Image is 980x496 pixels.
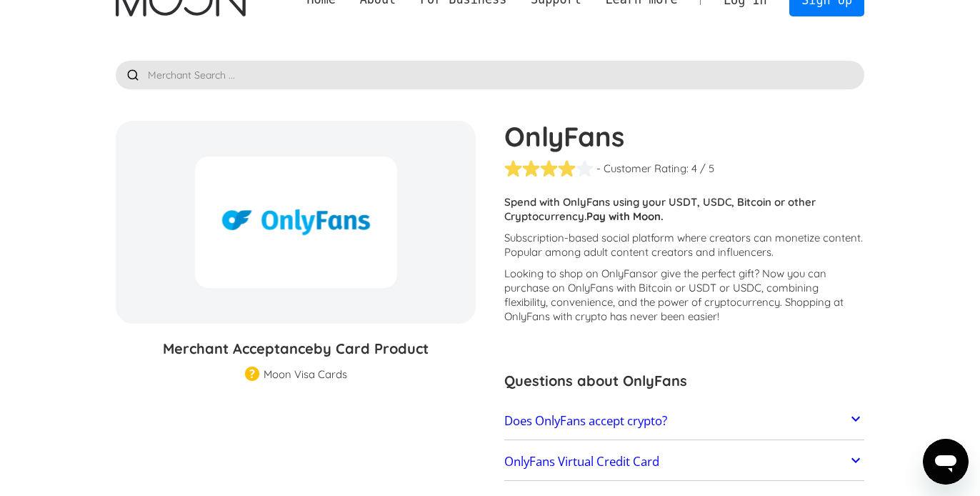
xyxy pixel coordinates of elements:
div: 4 [691,162,697,176]
p: Looking to shop on OnlyFans ? Now you can purchase on OnlyFans with Bitcoin or USDT or USDC, comb... [504,267,864,324]
h1: OnlyFans [504,121,864,152]
p: Spend with OnlyFans using your USDT, USDC, Bitcoin or other Cryptocurrency. [504,195,864,224]
p: Subscription-based social platform where creators can monetize content. Popular among adult conte... [504,231,864,259]
div: / 5 [700,162,714,176]
h3: Merchant Acceptance [116,338,476,359]
h2: Does OnlyFans accept crypto? [504,414,667,428]
div: Moon Visa Cards [264,367,347,382]
h2: OnlyFans Virtual Credit Card [504,455,659,469]
a: OnlyFans Virtual Credit Card [504,447,864,477]
strong: Pay with Moon. [586,209,664,223]
h3: Questions about OnlyFans [504,370,864,392]
input: Merchant Search ... [116,61,864,89]
span: or give the perfect gift [647,267,754,280]
span: by Card Product [314,339,429,357]
a: Does OnlyFans accept crypto? [504,406,864,436]
iframe: Button to launch messaging window [923,439,969,485]
div: - Customer Rating: [596,162,689,176]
